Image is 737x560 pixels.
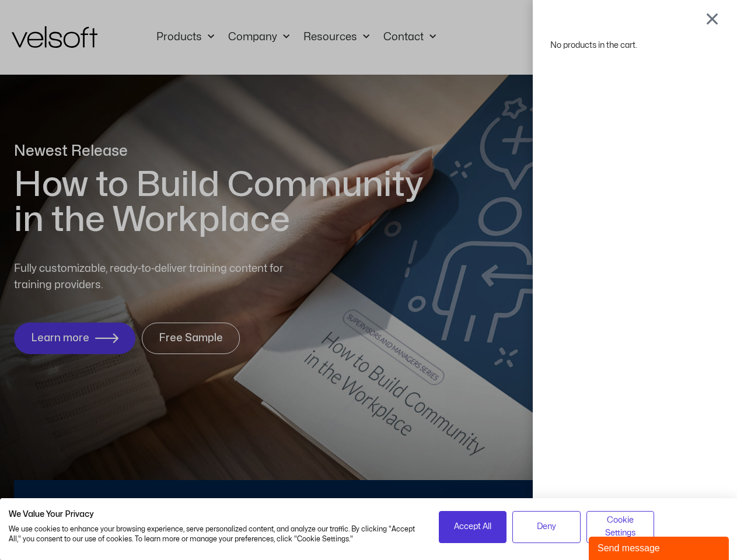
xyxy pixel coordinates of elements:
[550,37,719,53] div: No products in the cart.
[537,520,556,533] span: Deny
[512,511,581,543] button: Deny all cookies
[439,511,507,543] button: Accept all cookies
[454,520,491,533] span: Accept All
[9,509,421,520] h2: We Value Your Privacy
[586,511,655,543] button: Adjust cookie preferences
[589,534,731,560] iframe: chat widget
[594,514,647,540] span: Cookie Settings
[9,524,421,544] p: We use cookies to enhance your browsing experience, serve personalized content, and analyze our t...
